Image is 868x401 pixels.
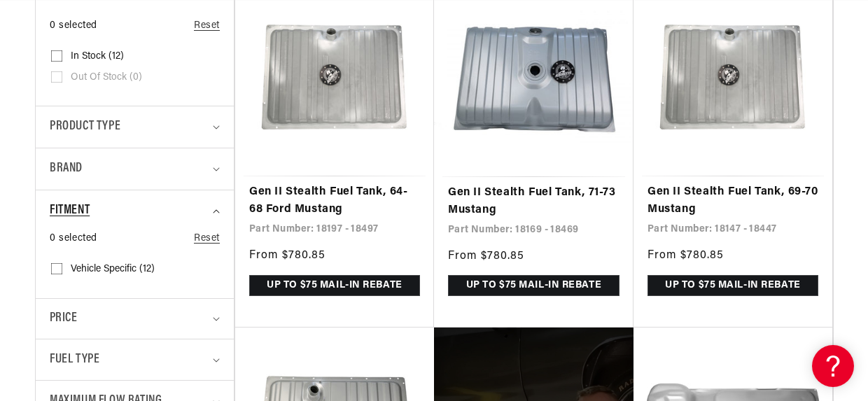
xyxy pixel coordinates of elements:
a: Gen II Stealth Fuel Tank, 71-73 Mustang [448,184,619,220]
span: Vehicle Specific (12) [71,263,155,276]
span: Product type [50,117,120,137]
summary: Brand (0 selected) [50,148,220,190]
span: Fitment [50,201,90,221]
span: In stock (12) [71,50,124,63]
span: Out of stock (0) [71,71,142,84]
a: Gen II Stealth Fuel Tank, 64-68 Ford Mustang [249,183,420,219]
span: Price [50,309,77,328]
a: Gen II Stealth Fuel Tank, 69-70 Mustang [647,183,818,219]
a: Reset [194,18,220,34]
summary: Fitment (0 selected) [50,190,220,232]
summary: Price [50,299,220,339]
span: 0 selected [50,231,97,246]
span: 0 selected [50,18,97,34]
summary: Product type (0 selected) [50,106,220,148]
span: Fuel Type [50,350,99,370]
a: Reset [194,231,220,246]
span: Brand [50,159,83,179]
summary: Fuel Type (0 selected) [50,339,220,381]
